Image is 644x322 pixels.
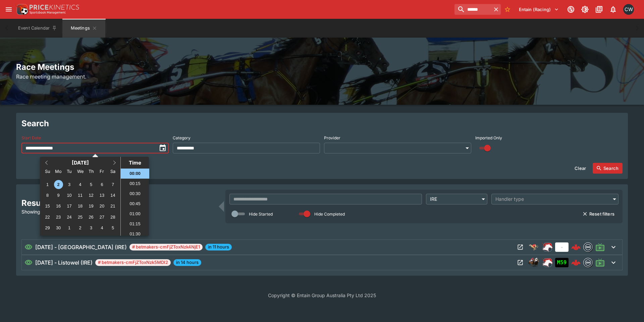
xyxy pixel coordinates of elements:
[42,179,118,233] div: Month September, 2024
[515,257,526,268] button: Open Meeting
[97,167,106,176] div: Friday
[593,163,623,174] button: Search
[475,135,502,141] p: Imported Only
[21,118,623,129] h2: Search
[14,19,61,38] button: Event Calendar
[565,3,577,15] button: Connected to PK
[607,3,619,15] button: Notifications
[43,223,52,232] div: Choose Sunday, September 29th, 2024
[121,209,149,219] li: 01:00
[95,259,171,266] span: # betmakers-cmFjZToxNzk5MDI2
[157,142,169,154] button: toggle date time picker
[54,213,63,222] div: Choose Monday, September 23rd, 2024
[24,243,33,251] svg: Visible
[623,4,634,15] div: Clint Wallis
[593,3,605,15] button: Documentation
[65,213,74,222] div: Choose Tuesday, September 24th, 2024
[75,213,85,222] div: Choose Wednesday, September 25th, 2024
[555,242,569,252] div: No Jetbet
[35,259,93,267] h6: [DATE] - Listowel (IRE)
[579,209,619,219] button: Reset filters
[97,213,106,222] div: Choose Friday, September 27th, 2024
[40,159,120,166] h2: [DATE]
[21,208,215,215] p: Showing 2 of 84 results
[65,201,74,211] div: Choose Tuesday, September 17th, 2024
[121,229,149,239] li: 01:30
[87,167,96,176] div: Thursday
[54,201,63,211] div: Choose Monday, September 16th, 2024
[75,180,85,189] div: Choose Wednesday, September 4th, 2024
[87,191,96,200] div: Choose Thursday, September 12th, 2024
[595,258,605,267] svg: Live
[97,191,106,200] div: Choose Friday, September 13th, 2024
[30,11,66,14] img: Sportsbook Management
[129,244,203,250] span: # betmakers-cmFjZToxNzk4NjE1
[621,2,636,17] button: Clint Wallis
[43,167,52,176] div: Sunday
[528,257,539,268] div: horse_racing
[41,157,51,168] button: Previous Month
[40,157,149,236] div: Choose Date and Time
[571,242,581,252] img: logo-cerberus--red.svg
[110,157,120,168] button: Next Month
[108,223,117,232] div: Choose Saturday, October 5th, 2024
[43,213,52,222] div: Choose Sunday, September 22nd, 2024
[579,3,591,15] button: Toggle light/dark mode
[43,180,52,189] div: Choose Sunday, September 1st, 2024
[555,258,569,267] div: Imported to Jetbet as OPEN
[54,223,63,232] div: Choose Monday, September 30th, 2024
[108,180,117,189] div: Choose Saturday, September 7th, 2024
[97,223,106,232] div: Choose Friday, October 4th, 2024
[54,191,63,200] div: Choose Monday, September 9th, 2024
[16,62,628,72] h2: Race Meetings
[87,201,96,211] div: Choose Thursday, September 19th, 2024
[324,135,340,141] p: Provider
[15,3,28,16] img: PriceKinetics Logo
[62,19,105,38] button: Meetings
[16,73,628,81] h6: Race meeting management.
[65,191,74,200] div: Choose Tuesday, September 10th, 2024
[43,191,52,200] div: Choose Sunday, September 8th, 2024
[121,199,149,209] li: 00:45
[65,167,74,176] div: Tuesday
[528,242,539,252] img: greyhound_racing.png
[75,201,85,211] div: Choose Wednesday, September 18th, 2024
[583,242,593,252] div: betmakers
[502,4,513,15] button: No Bookmarks
[583,258,593,267] div: betmakers
[65,180,74,189] div: Choose Tuesday, September 3rd, 2024
[528,242,539,252] div: greyhound_racing
[75,167,85,176] div: Wednesday
[21,198,215,208] h2: Results
[75,223,85,232] div: Choose Wednesday, October 2nd, 2024
[173,259,201,266] span: in 14 hours
[542,257,552,268] img: racing.png
[249,211,273,217] p: Hide Started
[542,242,552,252] div: ParallelRacing Handler
[528,257,539,268] img: horse_racing.png
[3,3,15,15] button: open drawer
[595,242,605,252] svg: Live
[121,219,149,229] li: 01:15
[454,4,491,15] input: search
[584,258,592,267] img: betmakers.png
[43,201,52,211] div: Choose Sunday, September 15th, 2024
[54,180,63,189] div: Choose Monday, September 2nd, 2024
[314,211,345,217] p: Hide Completed
[495,196,608,202] div: Handler type
[205,244,232,250] span: in 11 hours
[65,223,74,232] div: Choose Tuesday, October 1st, 2024
[584,243,592,251] img: betmakers.png
[515,242,526,252] button: Open Meeting
[87,223,96,232] div: Choose Thursday, October 3rd, 2024
[97,201,106,211] div: Choose Friday, September 20th, 2024
[75,191,85,200] div: Choose Wednesday, September 11th, 2024
[122,159,147,166] div: Time
[54,167,63,176] div: Monday
[108,167,117,176] div: Saturday
[35,243,127,251] h6: [DATE] - [GEOGRAPHIC_DATA] (IRE)
[97,180,106,189] div: Choose Friday, September 6th, 2024
[571,258,581,267] img: logo-cerberus--red.svg
[108,191,117,200] div: Choose Saturday, September 14th, 2024
[571,163,590,174] button: Clear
